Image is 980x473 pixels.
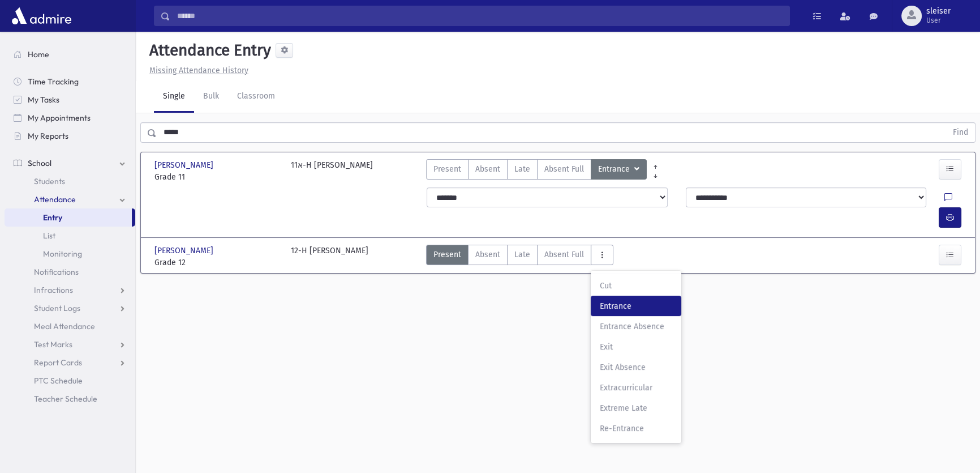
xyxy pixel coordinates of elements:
a: Classroom [228,81,284,113]
span: My Appointments [28,113,91,123]
span: Absent Full [544,249,584,261]
a: Meal Attendance [5,317,135,335]
button: Entrance [591,159,647,180]
span: Students [34,176,65,186]
span: Report Cards [34,357,82,368]
a: My Appointments [5,109,135,127]
span: [PERSON_NAME] [154,159,216,171]
a: Single [154,81,194,113]
u: Missing Attendance History [149,66,248,75]
div: AttTypes [426,159,647,183]
a: Notifications [5,263,135,281]
a: Infractions [5,281,135,299]
a: Home [5,45,135,63]
span: Extreme Late [600,402,672,414]
span: Late [514,163,530,175]
a: Bulk [194,81,228,113]
span: Home [28,49,49,59]
span: Grade 12 [154,257,280,269]
a: Missing Attendance History [145,66,248,75]
span: List [43,231,55,241]
span: Entry [43,212,62,223]
span: sleiser [926,7,951,16]
input: Search [170,6,789,26]
span: Present [433,163,461,175]
a: School [5,154,135,172]
a: My Reports [5,127,135,145]
span: Meal Attendance [34,321,95,331]
span: Test Marks [34,339,72,350]
a: Time Tracking [5,73,135,91]
span: Attendance [34,194,76,204]
span: Notifications [34,267,79,277]
span: Exit [600,341,672,353]
div: 12-H [PERSON_NAME] [291,245,368,269]
a: Monitoring [5,245,135,263]
a: Attendance [5,190,135,208]
span: [PERSON_NAME] [154,245,216,257]
span: Grade 11 [154,171,280,183]
span: Teacher Schedule [34,394,97,404]
span: Cut [600,280,672,292]
span: Absent [475,163,500,175]
a: Entry [5,208,132,227]
span: Monitoring [43,249,82,259]
span: User [926,16,951,25]
a: Students [5,172,135,190]
span: Time Tracking [28,76,79,87]
a: List [5,227,135,245]
div: Entrance [591,271,681,443]
span: Entrance [598,163,632,176]
a: Student Logs [5,299,135,317]
span: Absent Full [544,163,584,175]
div: AttTypes [426,245,613,269]
a: My Tasks [5,91,135,109]
span: Entrance [600,300,672,312]
span: Present [433,249,461,261]
button: Find [946,123,975,142]
span: Extracurricular [600,382,672,394]
span: Entrance Absence [600,321,672,333]
span: My Tasks [28,95,59,105]
div: 11א-H [PERSON_NAME] [291,159,373,183]
span: Absent [475,249,500,261]
span: Exit Absence [600,361,672,373]
span: My Reports [28,131,68,141]
a: Teacher Schedule [5,390,135,408]
span: Student Logs [34,303,80,313]
span: Infractions [34,285,73,295]
img: AdmirePro [9,5,74,27]
span: School [28,158,51,168]
span: PTC Schedule [34,376,83,386]
span: Re-Entrance [600,423,672,434]
span: Late [514,249,530,261]
a: PTC Schedule [5,372,135,390]
h5: Attendance Entry [145,41,271,60]
a: Test Marks [5,335,135,353]
a: Report Cards [5,353,135,372]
